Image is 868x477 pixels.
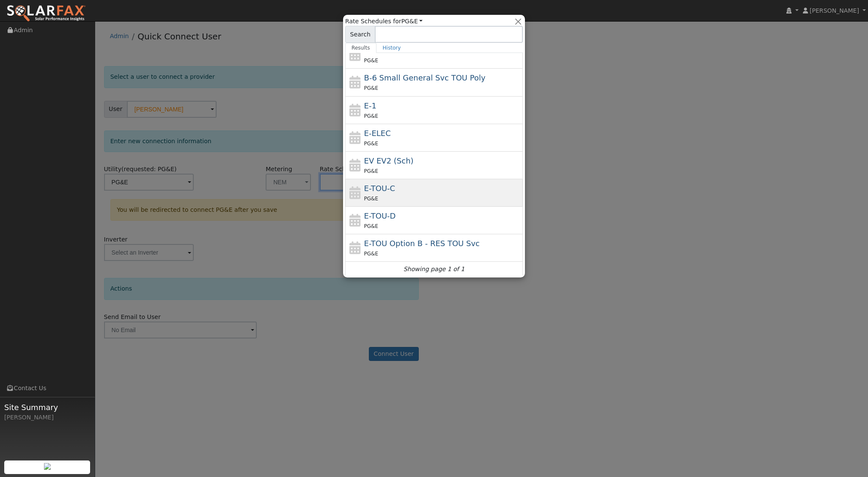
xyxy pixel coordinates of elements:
span: E-1 [364,101,376,110]
span: E-TOU-D [364,211,396,220]
span: Electric Vehicle EV2 (Sch) [364,156,414,165]
img: retrieve [44,463,51,470]
img: SolarFax [6,5,86,22]
span: E-ELEC [364,129,391,138]
span: B-6 Small General Service TOU Poly Phase [364,73,486,82]
span: E-TOU-C [364,184,396,193]
div: [PERSON_NAME] [4,413,91,422]
a: History [376,43,407,53]
span: [PERSON_NAME] [810,7,859,14]
span: PG&E [364,251,378,257]
span: Rate Schedules for [345,17,423,26]
span: PG&E [364,113,378,119]
span: PG&E [364,58,378,64]
a: Results [345,43,376,53]
span: PG&E [364,223,378,229]
span: E-TOU Option B - Residential Time of Use Service (All Baseline Regions) [364,239,480,248]
span: Search [345,26,375,43]
span: PG&E [364,141,378,147]
span: PG&E [364,168,378,174]
a: PG&E [401,18,423,25]
i: Showing page 1 of 1 [404,265,464,274]
span: Site Summary [4,402,91,413]
span: PG&E [364,196,378,202]
span: PG&E [364,85,378,91]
